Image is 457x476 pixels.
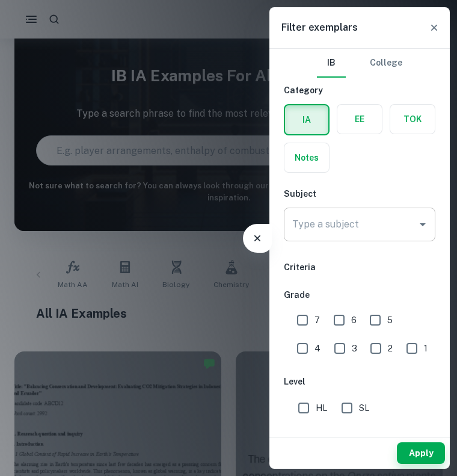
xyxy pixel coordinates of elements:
div: Filter type choice [317,49,402,78]
h6: Category [284,84,435,97]
button: Notes [284,143,329,172]
button: Open [414,216,431,233]
span: HL [316,401,327,415]
button: IA [285,105,328,134]
h6: Subject [284,187,435,200]
span: 2 [388,342,393,355]
button: TOK [390,105,435,134]
h6: Level [284,375,435,388]
span: 5 [387,314,393,327]
span: 4 [314,342,321,355]
h6: Filter exemplars [281,20,358,35]
button: IB [317,49,346,78]
span: SL [359,401,369,415]
h6: Grade [284,288,435,301]
button: Apply [397,442,445,464]
span: 1 [424,342,428,355]
span: 7 [314,314,320,327]
button: Filter [245,226,269,250]
h6: Criteria [284,261,435,274]
button: EE [337,105,382,134]
button: College [370,49,402,78]
span: 3 [352,342,357,355]
span: 6 [351,314,357,327]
